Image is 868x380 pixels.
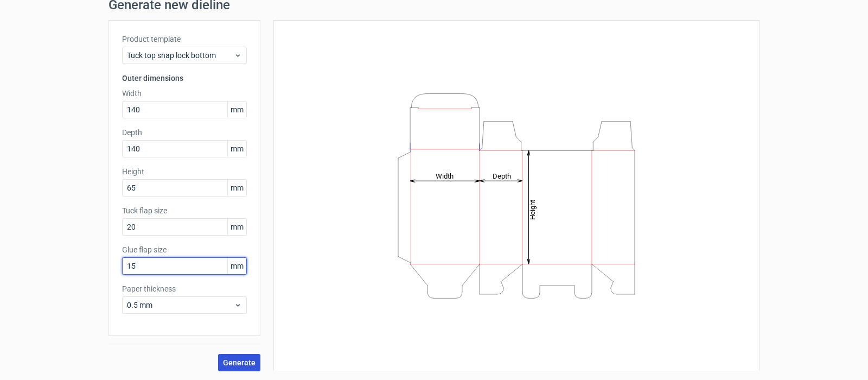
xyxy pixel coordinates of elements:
[127,50,234,61] span: Tuck top snap lock bottom
[227,141,246,157] span: mm
[227,219,246,235] span: mm
[227,102,246,118] span: mm
[528,199,537,219] tspan: Height
[122,73,247,84] h3: Outer dimensions
[127,300,234,311] span: 0.5 mm
[223,359,256,366] span: Generate
[227,180,246,196] span: mm
[493,172,511,180] tspan: Depth
[122,244,247,255] label: Glue flap size
[436,172,454,180] tspan: Width
[122,127,247,138] label: Depth
[227,258,246,274] span: mm
[122,34,247,45] label: Product template
[218,354,260,371] button: Generate
[122,205,247,216] label: Tuck flap size
[122,283,247,294] label: Paper thickness
[122,166,247,177] label: Height
[122,88,247,99] label: Width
